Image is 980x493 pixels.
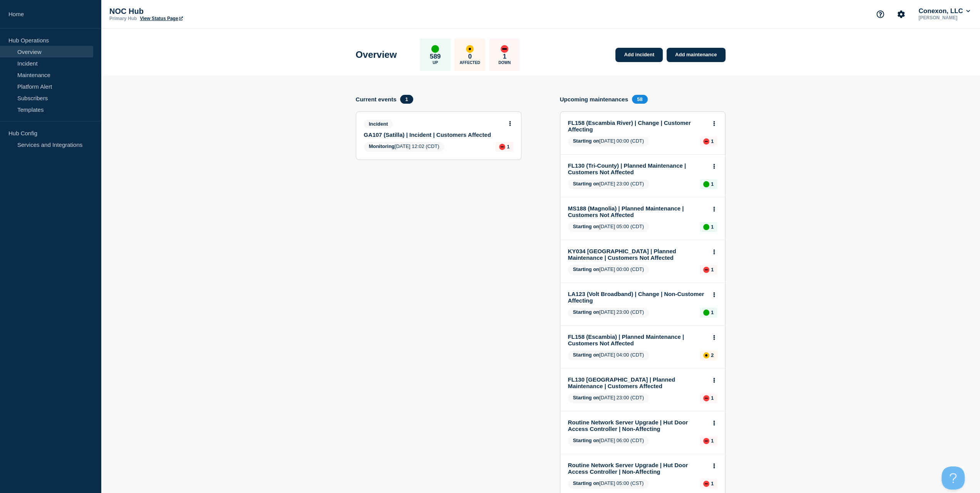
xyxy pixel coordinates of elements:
[568,350,649,360] span: [DATE] 04:00 (CDT)
[568,248,707,261] a: KY034 [GEOGRAPHIC_DATA] | Planned Maintenance | Customers Not Affected
[499,144,505,150] div: down
[667,48,725,62] a: Add maintenance
[703,395,709,401] div: down
[703,438,709,444] div: down
[431,45,439,53] div: up
[703,310,709,316] div: up
[703,267,709,273] div: down
[568,136,649,146] span: [DATE] 00:00 (CDT)
[568,162,707,175] a: FL130 (Tri-County) | Planned Maintenance | Customers Not Affected
[632,95,647,104] span: 58
[507,144,509,150] p: 1
[703,481,709,487] div: down
[498,61,511,65] p: Down
[568,419,707,432] a: Routine Network Server Upgrade | Hut Door Access Controller | Non-Affecting
[140,16,183,21] a: View Status Page
[568,436,649,446] span: [DATE] 06:00 (CDT)
[568,308,649,318] span: [DATE] 23:00 (CDT)
[460,61,480,65] p: Affected
[573,224,600,229] span: Starting on
[400,95,413,104] span: 1
[573,480,600,486] span: Starting on
[573,395,600,400] span: Starting on
[573,181,600,187] span: Starting on
[568,393,649,403] span: [DATE] 23:00 (CDT)
[941,466,965,490] iframe: Help Scout Beacon - Open
[711,438,714,444] p: 1
[364,119,393,128] span: Incident
[703,181,709,187] div: up
[568,205,707,218] a: MS188 (Magnolia) | Planned Maintenance | Customers Not Affected
[568,119,707,133] a: FL158 (Escambia River) | Change | Customer Affecting
[560,96,628,103] h4: Upcoming maintenances
[711,267,714,273] p: 1
[568,222,649,232] span: [DATE] 05:00 (CDT)
[573,309,600,315] span: Starting on
[573,437,600,443] span: Starting on
[568,376,707,389] a: FL130 [GEOGRAPHIC_DATA] | Planned Maintenance | Customers Affected
[711,310,714,315] p: 1
[369,143,395,149] span: Monitoring
[466,45,474,53] div: affected
[364,142,444,152] span: [DATE] 12:02 (CDT)
[573,352,600,358] span: Starting on
[711,395,714,401] p: 1
[356,49,397,60] h1: Overview
[430,53,441,61] p: 589
[703,138,709,145] div: down
[615,48,663,62] a: Add incident
[711,352,714,358] p: 2
[356,96,397,103] h4: Current events
[568,291,707,304] a: LA123 (Volt Broadband) | Change | Non-Customer Affecting
[568,462,707,475] a: Routine Network Server Upgrade | Hut Door Access Controller | Non-Affecting
[711,138,714,144] p: 1
[501,45,508,53] div: down
[711,181,714,187] p: 1
[109,16,137,21] p: Primary Hub
[568,265,649,275] span: [DATE] 00:00 (CDT)
[432,61,438,65] p: Up
[893,6,909,22] button: Account settings
[703,352,709,358] div: affected
[872,6,888,22] button: Support
[109,7,263,16] p: NOC Hub
[917,15,972,20] p: [PERSON_NAME]
[568,333,707,347] a: FL158 (Escambia) | Planned Maintenance | Customers Not Affected
[917,7,972,15] button: Conexon, LLC
[503,53,506,61] p: 1
[711,481,714,486] p: 1
[364,131,503,138] a: GA107 (Satilla) | Incident | Customers Affected
[711,224,714,230] p: 1
[468,53,472,61] p: 0
[568,479,649,489] span: [DATE] 05:00 (CST)
[573,138,600,144] span: Starting on
[568,179,649,189] span: [DATE] 23:00 (CDT)
[573,266,600,272] span: Starting on
[703,224,709,230] div: up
